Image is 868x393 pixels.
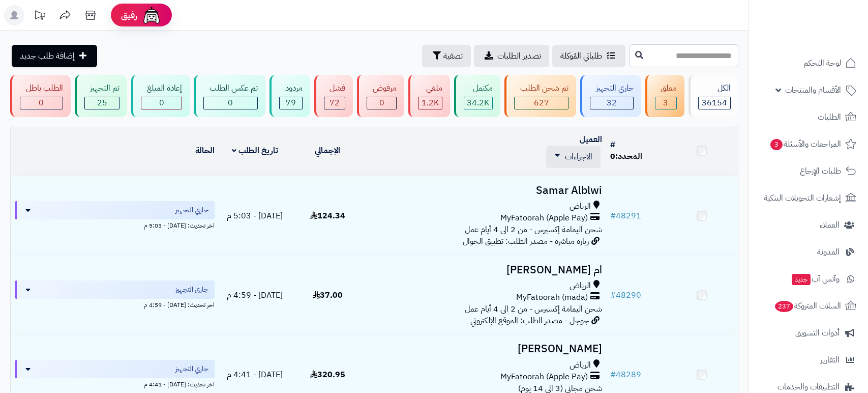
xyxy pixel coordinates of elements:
[315,145,340,157] a: الإجمالي
[312,75,355,117] a: فشل 72
[755,213,862,237] a: العملاء
[474,45,549,67] a: تصدير الطلبات
[406,75,452,117] a: ملغي 1.2K
[443,50,463,62] span: تصفية
[452,75,503,117] a: مكتمل 34.2K
[175,364,208,374] span: جاري التجهيز
[755,240,862,264] a: المدونة
[502,75,578,117] a: تم شحن الطلب 627
[227,210,283,222] span: [DATE] - 5:03 م
[121,9,137,21] span: رفيق
[770,139,783,150] span: 3
[820,218,840,232] span: العملاء
[15,378,215,389] div: اخر تحديث: [DATE] - 4:41 م
[610,210,616,222] span: #
[368,264,602,276] h3: ام [PERSON_NAME]
[463,235,589,247] span: زيارة مباشرة - مصدر الطلب: تطبيق الجوال
[803,56,841,70] span: لوحة التحكم
[20,82,63,94] div: الطلب باطل
[755,321,862,345] a: أدوات التسويق
[15,219,215,230] div: اخر تحديث: [DATE] - 5:03 م
[418,82,442,94] div: ملغي
[570,359,591,371] span: الرياض
[580,133,602,146] a: العميل
[610,289,616,301] span: #
[610,289,641,301] a: #48290
[497,50,541,62] span: تصدير الطلبات
[12,45,97,67] a: إضافة طلب جديد
[422,97,439,109] span: 1.2K
[552,45,625,67] a: طلباتي المُوكلة
[368,343,602,355] h3: [PERSON_NAME]
[534,97,549,109] span: 627
[39,97,44,109] span: 0
[355,75,406,117] a: مرفوض 0
[792,274,811,285] span: جديد
[15,299,215,310] div: اخر تحديث: [DATE] - 4:59 م
[464,82,493,94] div: مكتمل
[764,191,841,205] span: إشعارات التحويلات البنكية
[755,51,862,75] a: لوحة التحكم
[20,50,75,62] span: إضافة طلب جديد
[607,97,617,109] span: 32
[27,5,52,28] a: تحديثات المنصة
[515,97,568,109] div: 627
[817,245,840,259] span: المدونة
[570,201,591,212] span: الرياض
[195,145,215,157] a: الحالة
[228,97,233,109] span: 0
[464,97,493,109] div: 34157
[313,289,343,301] span: 37.00
[20,97,63,109] div: 0
[465,223,602,236] span: شحن اليمامة إكسبرس - من 2 الى 4 أيام عمل
[227,289,283,301] span: [DATE] - 4:59 م
[755,105,862,129] a: الطلبات
[610,369,641,381] a: #48289
[159,97,164,109] span: 0
[686,75,740,117] a: الكل36154
[775,301,793,312] span: 237
[232,145,278,157] a: تاريخ الطلب
[702,97,727,109] span: 36154
[310,210,345,222] span: 124.34
[655,82,677,94] div: معلق
[324,82,346,94] div: فشل
[192,75,267,117] a: تم عكس الطلب 0
[516,292,588,303] span: MyFatoorah (mada)
[8,75,73,117] a: الطلب باطل 0
[610,138,615,151] a: #
[470,315,589,327] span: جوجل - مصدر الطلب: الموقع الإلكتروني
[800,164,841,178] span: طلبات الإرجاع
[554,151,592,163] a: الاجراءات
[655,97,677,109] div: 3
[590,82,634,94] div: جاري التجهيز
[610,151,661,162] div: المحدد:
[755,159,862,183] a: طلبات الإرجاع
[774,299,841,313] span: السلات المتروكة
[141,97,182,109] div: 0
[368,185,602,196] h3: Samar Alblwi
[590,97,633,109] div: 32
[204,97,257,109] div: 0
[818,110,841,124] span: الطلبات
[267,75,312,117] a: مردود 79
[73,75,130,117] a: تم التجهيز 25
[465,303,602,315] span: شحن اليمامة إكسبرس - من 2 الى 4 أيام عمل
[769,137,841,151] span: المراجعات والأسئلة
[610,369,616,381] span: #
[203,82,258,94] div: تم عكس الطلب
[367,97,396,109] div: 0
[698,82,731,94] div: الكل
[85,97,119,109] div: 25
[379,97,384,109] span: 0
[755,132,862,156] a: المراجعات والأسئلة3
[795,326,840,340] span: أدوات التسويق
[286,97,296,109] span: 79
[799,29,858,50] img: logo-2.png
[310,369,345,381] span: 320.95
[367,82,397,94] div: مرفوض
[324,97,345,109] div: 72
[663,97,668,109] span: 3
[791,272,840,286] span: وآتس آب
[755,186,862,210] a: إشعارات التحويلات البنكية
